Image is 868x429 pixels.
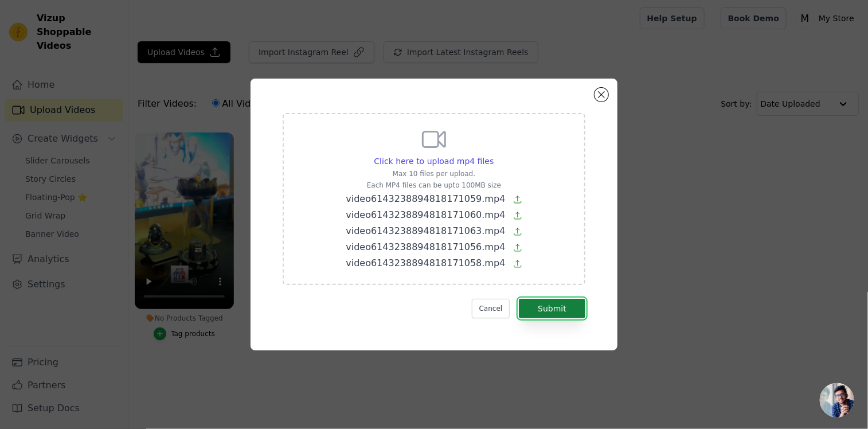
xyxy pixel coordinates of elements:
[346,181,522,190] p: Each MP4 files can be upto 100MB size
[472,299,510,318] button: Cancel
[374,157,494,166] span: Click here to upload mp4 files
[346,258,505,268] span: video6143238894818171058.mp4
[519,299,585,318] button: Submit
[346,209,505,220] span: video6143238894818171060.mp4
[595,88,608,102] button: Close modal
[346,241,505,252] span: video6143238894818171056.mp4
[346,193,505,204] span: video6143238894818171059.mp4
[820,383,854,418] a: Open chat
[346,169,522,178] p: Max 10 files per upload.
[346,225,505,236] span: video6143238894818171063.mp4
